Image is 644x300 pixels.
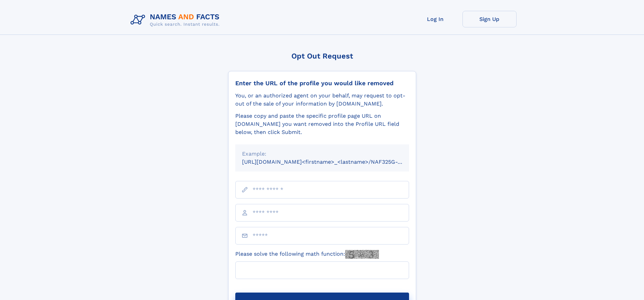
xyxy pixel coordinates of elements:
[242,159,422,165] small: [URL][DOMAIN_NAME]<firstname>_<lastname>/NAF325G-xxxxxxxx
[408,11,462,27] a: Log In
[242,150,402,158] div: Example:
[235,112,409,136] div: Please copy and paste the specific profile page URL on [DOMAIN_NAME] you want removed into the Pr...
[462,11,517,27] a: Sign Up
[235,250,379,259] label: Please solve the following math function:
[228,52,416,60] div: Opt Out Request
[235,79,409,87] div: Enter the URL of the profile you would like removed
[235,92,409,108] div: You, or an authorized agent on your behalf, may request to opt-out of the sale of your informatio...
[128,11,225,29] img: Logo Names and Facts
